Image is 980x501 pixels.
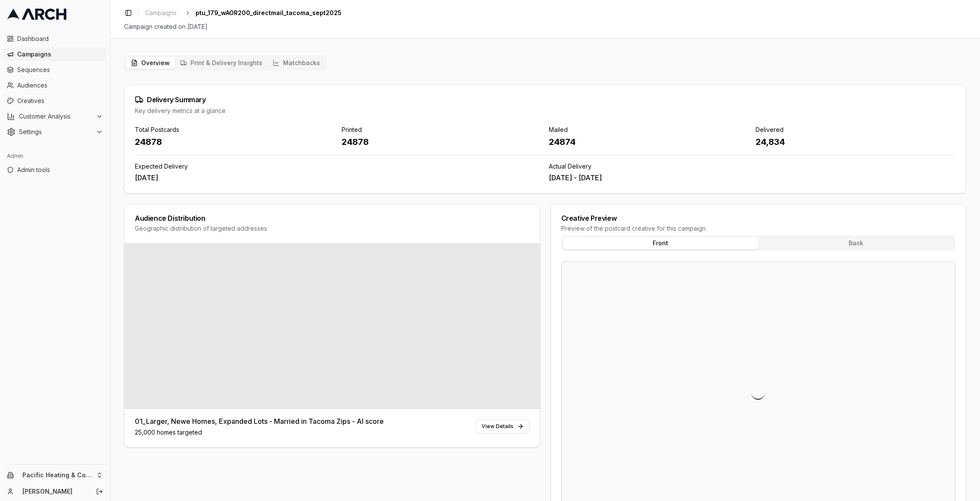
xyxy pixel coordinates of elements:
[756,136,955,148] div: 24,834
[549,172,956,183] div: [DATE] - [DATE]
[3,47,106,61] a: Campaigns
[126,57,175,69] button: Overview
[3,125,106,139] button: Settings
[135,172,542,183] div: [DATE]
[135,428,384,437] div: 25,000 homes targeted
[93,485,106,498] button: Log out
[549,162,956,171] div: Actual Delivery
[3,110,106,123] button: Customer Analysis
[19,112,93,121] span: Customer Analysis
[561,215,956,222] div: Creative Preview
[17,66,103,74] span: Sequences
[135,162,542,171] div: Expected Delivery
[17,34,103,43] span: Dashboard
[3,32,106,46] a: Dashboard
[19,128,93,136] span: Settings
[561,224,956,233] div: Preview of the postcard creative for this campaign
[549,125,749,134] div: Mailed
[22,471,93,479] span: Pacific Heating & Cooling
[135,416,384,426] div: 01_Larger, Newe Homes, Expanded Lots - Married in Tacoma Zips - AI score
[3,163,106,177] a: Admin tools
[476,420,529,433] a: View Details
[342,136,541,148] div: 24878
[268,57,325,69] button: Matchbacks
[142,7,342,19] nav: breadcrumb
[549,136,749,148] div: 24874
[3,468,106,482] button: Pacific Heating & Cooling
[17,166,103,174] span: Admin tools
[17,50,103,59] span: Campaigns
[758,237,954,249] button: Back
[142,7,180,19] a: Campaigns
[124,22,966,31] div: Campaign created on [DATE]
[135,136,335,148] div: 24878
[17,97,103,105] span: Creatives
[135,95,955,104] div: Delivery Summary
[175,57,268,69] button: Print & Delivery Insights
[3,94,106,108] a: Creatives
[342,125,541,134] div: Printed
[3,78,106,92] a: Audiences
[135,224,529,233] div: Geographic distribution of targeted addresses
[563,237,759,249] button: Front
[22,487,87,496] a: [PERSON_NAME]
[135,125,335,134] div: Total Postcards
[17,81,103,90] span: Audiences
[756,125,955,134] div: Delivered
[145,9,177,17] span: Campaigns
[196,9,342,17] span: ptu_179_wAOR200_directmail_tacoma_sept2025
[135,106,955,115] div: Key delivery metrics at a glance
[3,149,106,163] div: Admin
[3,63,106,77] a: Sequences
[135,215,529,222] div: Audience Distribution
